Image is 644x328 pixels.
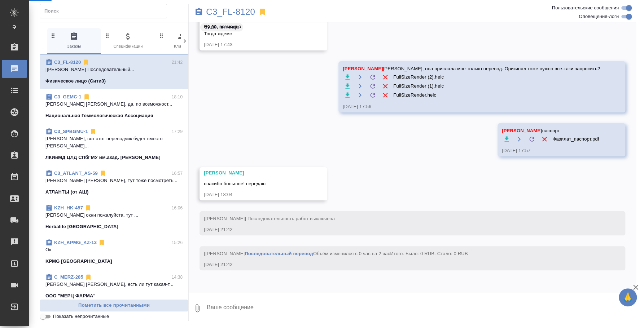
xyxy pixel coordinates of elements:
[172,93,183,101] p: 18:10
[172,128,183,135] p: 17:29
[343,103,600,110] div: [DATE] 17:56
[54,205,83,210] a: KZH_HK-457
[50,32,98,50] span: Заказы
[343,66,383,71] span: [PERSON_NAME]
[579,13,619,20] span: Оповещения-логи
[40,269,188,304] div: C_MERZ-28514:38[PERSON_NAME] [PERSON_NAME], есть ли тут какая-т...ООО "МЕРЦ ФАРМА"
[84,204,92,212] svg: Отписаться
[172,239,183,246] p: 15:26
[54,274,83,280] a: C_MERZ-285
[204,191,302,198] div: [DATE] 18:04
[54,94,82,99] a: C3_GEMC-1
[381,90,390,99] button: Удалить файл
[622,290,634,305] span: 🙏
[514,134,523,143] button: Открыть на драйве
[204,216,335,221] span: [[PERSON_NAME]] Последовательность работ выключена
[204,41,302,48] div: [DATE] 17:43
[381,81,390,90] button: Удалить файл
[40,124,188,165] div: C3_SPBGMU-117:29[PERSON_NAME], вот этот переводчик будет вместо [PERSON_NAME]...ЛКИиМД ЦЛД СПбГМУ...
[98,239,105,246] svg: Отписаться
[172,59,183,66] p: 21:42
[206,8,255,15] a: C3_FL-8120
[40,89,188,124] div: C3_GEMC-118:10[PERSON_NAME] [PERSON_NAME], да, по возможност...Национальная Геммологическая Ассоц...
[45,212,183,219] p: [PERSON_NAME] окни пожалуйста, тут ...
[343,72,352,81] button: Скачать
[45,77,106,85] p: Физическое лицо (Сити3)
[368,72,377,81] label: Обновить файл
[40,54,188,89] div: C3_FL-812021:42[[PERSON_NAME] Последовательный...Физическое лицо (Сити3)
[99,170,106,177] svg: Отписаться
[54,240,97,245] a: KZH_KPMG_KZ-13
[619,288,637,306] button: 🙏
[204,261,600,268] div: [DATE] 21:42
[204,169,302,177] div: [PERSON_NAME]
[158,32,165,39] svg: Зажми и перетащи, чтобы поменять порядок вкладок
[40,235,188,269] div: KZH_KPMG_KZ-1315:26ОкKPMG [GEOGRAPHIC_DATA]
[502,128,542,133] span: [PERSON_NAME]
[172,170,183,177] p: 16:57
[390,251,468,256] span: Итого. Было: 0 RUB. Стало: 0 RUB
[45,101,183,108] p: [PERSON_NAME] [PERSON_NAME], да, по возможност...
[245,251,313,256] a: Последовательный перевод
[104,32,152,50] span: Спецификации
[45,177,183,184] p: [PERSON_NAME] [PERSON_NAME], тут тоже посмотреть...
[45,154,161,161] p: ЛКИиМД ЦЛД СПбГМУ им.акад. [PERSON_NAME]
[502,127,600,134] span: паспорт
[355,90,364,99] button: Открыть на драйве
[204,226,600,233] div: [DATE] 21:42
[45,66,183,73] p: [[PERSON_NAME] Последовательный...
[393,92,436,99] span: FullSizeRender.heic
[527,134,536,143] label: Обновить файл
[552,136,599,143] span: Фазилат_паспорт.pdf
[355,81,364,90] button: Открыть на драйве
[40,165,188,200] div: C3_ATLANT_AS-5916:57[PERSON_NAME] [PERSON_NAME], тут тоже посмотреть...АТЛАНТЫ (от АШ)
[172,204,183,212] p: 16:06
[368,90,377,99] label: Обновить файл
[343,90,352,99] button: Скачать
[393,83,444,90] span: FullSizeRender (1).heic
[204,251,468,256] span: [[PERSON_NAME] Объём изменился с 0 час на 2 час
[54,129,88,134] a: C3_SPBGMU-1
[45,112,153,119] p: Национальная Геммологическая Ассоциация
[44,6,167,16] input: Поиск
[45,246,183,253] p: Ок
[45,292,96,300] p: ООО "МЕРЦ ФАРМА"
[44,301,184,310] span: Пометить все прочитанными
[172,274,183,281] p: 14:38
[53,313,109,320] span: Показать непрочитанные
[502,134,511,143] button: Скачать
[502,147,600,154] div: [DATE] 17:57
[54,170,98,176] a: C3_ATLANT_AS-59
[552,4,619,12] span: Пользовательские сообщения
[89,128,97,135] svg: Отписаться
[83,93,90,101] svg: Отписаться
[40,200,188,235] div: KZH_HK-45716:06[PERSON_NAME] окни пожалуйста, тут ...Herbalife [GEOGRAPHIC_DATA]
[204,181,266,186] span: спасибо большое! передаю
[40,299,188,312] button: Пометить все прочитанными
[381,72,390,81] button: Удалить файл
[45,189,88,196] p: АТЛАНТЫ (от АШ)
[540,134,549,143] button: Удалить файл
[104,32,111,39] svg: Зажми и перетащи, чтобы поменять порядок вкладок
[393,74,444,81] span: FullSizeRender (2).heic
[45,258,112,265] p: KPMG [GEOGRAPHIC_DATA]
[50,32,57,39] svg: Зажми и перетащи, чтобы поменять порядок вкладок
[45,223,118,230] p: Herbalife [GEOGRAPHIC_DATA]
[85,274,92,281] svg: Отписаться
[343,65,600,72] span: [PERSON_NAME], она прислала мне только перевод. Оригинал тоже нужно все-таки запросить?
[158,32,206,50] span: Клиенты
[355,72,364,81] button: Открыть на драйве
[82,59,89,66] svg: Отписаться
[205,23,239,31] p: 19.09, пятница
[368,81,377,90] label: Обновить файл
[45,135,183,150] p: [PERSON_NAME], вот этот переводчик будет вместо [PERSON_NAME]...
[45,281,183,288] p: [PERSON_NAME] [PERSON_NAME], есть ли тут какая-т...
[54,59,81,65] a: C3_FL-8120
[343,81,352,90] button: Скачать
